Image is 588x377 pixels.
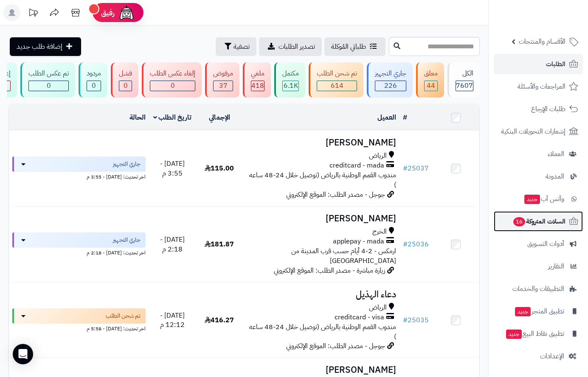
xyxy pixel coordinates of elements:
[251,81,264,91] span: 418
[12,248,146,257] div: اخر تحديث: [DATE] - 2:18 م
[118,4,135,21] img: ai-face.png
[494,189,583,209] a: وآتس آبجديد
[216,37,256,56] button: تصفية
[12,324,146,332] div: اخر تحديث: [DATE] - 5:58 م
[403,163,408,173] span: #
[501,126,565,137] span: إشعارات التحويلات البنكية
[514,305,564,317] span: تطبيق المتجر
[494,54,583,74] a: الطلبات
[109,62,140,98] a: فشل 0
[249,322,396,342] span: مندوب القمم الوطنية بالرياض (توصيل خلال 24-48 ساعه )
[246,138,396,148] h3: [PERSON_NAME]
[234,42,250,52] span: تصفية
[87,81,101,91] div: 0
[282,69,299,78] div: مكتمل
[548,260,564,272] span: التقارير
[494,144,583,164] a: العملاء
[324,37,385,56] a: طلباتي المُوكلة
[530,24,580,42] img: logo-2.png
[331,42,366,52] span: طلباتي المُوكلة
[403,239,429,249] a: #25036
[119,69,132,78] div: فشل
[527,238,564,250] span: أدوات التسويق
[494,346,583,366] a: الإعدادات
[209,112,230,123] a: الإجمالي
[494,166,583,187] a: المدونة
[113,160,141,168] span: جاري التجهيز
[205,163,234,173] span: 115.00
[140,62,203,98] a: إلغاء عكس الطلب 0
[513,217,525,226] span: 16
[403,315,429,325] a: #25035
[101,8,115,18] span: رفيق
[113,236,141,244] span: جاري التجهيز
[512,283,564,295] span: التطبيقات والخدمات
[241,62,273,98] a: ملغي 418
[286,341,385,351] span: جوجل - مصدر الطلب: الموقع الإلكتروني
[106,312,141,320] span: تم شحن الطلب
[249,170,396,190] span: مندوب القمم الوطنية بالرياض (توصيل خلال 24-48 ساعه )
[403,112,407,123] a: #
[171,81,175,91] span: 0
[414,62,446,98] a: معلق 44
[494,121,583,142] a: إشعارات التحويلات البنكية
[515,307,531,316] span: جديد
[92,81,96,91] span: 0
[29,81,68,91] div: 0
[494,279,583,299] a: التطبيقات والخدمات
[372,227,387,237] span: الخرج
[494,324,583,344] a: تطبيق نقاط البيعجديد
[12,172,146,181] div: اخر تحديث: [DATE] - 3:55 م
[518,81,565,92] span: المراجعات والأسئلة
[291,246,396,266] span: ارمكس - 2-4 أيام حسب قرب المدينة من [GEOGRAPHIC_DATA]
[279,42,315,52] span: تصدير الطلبات
[403,239,408,249] span: #
[506,330,522,339] span: جديد
[205,315,234,325] span: 416.27
[329,161,384,170] span: creditcard - mada
[124,81,128,91] span: 0
[246,214,396,223] h3: [PERSON_NAME]
[284,81,298,91] span: 6.1K
[246,290,396,299] h3: دعاء الهذيل
[317,69,357,78] div: تم شحن الطلب
[424,69,438,78] div: معلق
[494,301,583,321] a: تطبيق المتجرجديد
[519,36,565,47] span: الأقسام والمنتجات
[425,81,437,91] div: 44
[283,81,298,91] div: 6106
[456,69,473,78] div: الكل
[512,215,565,227] span: السلات المتروكة
[77,62,109,98] a: مردود 0
[203,62,241,98] a: مرفوض 37
[307,62,365,98] a: تم شحن الطلب 614
[23,4,44,23] a: تحديثات المنصة
[369,303,387,313] span: الرياض
[150,69,195,78] div: إلغاء عكس الطلب
[377,112,396,123] a: العميل
[246,365,396,375] h3: [PERSON_NAME]
[219,81,228,91] span: 37
[456,81,473,91] span: 7607
[375,81,406,91] div: 226
[365,62,414,98] a: جاري التجهيز 226
[494,76,583,97] a: المراجعات والأسئلة
[273,62,307,98] a: مكتمل 6.1K
[494,234,583,254] a: أدوات التسويق
[286,190,385,200] span: جوجل - مصدر الطلب: الموقع الإلكتروني
[213,69,233,78] div: مرفوض
[160,310,185,330] span: [DATE] - 12:12 م
[369,151,387,161] span: الرياض
[17,42,62,52] span: إضافة طلب جديد
[153,112,192,123] a: تاريخ الطلب
[548,148,564,160] span: العملاء
[251,81,264,91] div: 418
[531,103,565,115] span: طلبات الإرجاع
[546,58,565,70] span: الطلبات
[403,163,429,173] a: #25037
[150,81,195,91] div: 0
[205,239,234,249] span: 181.87
[524,195,540,204] span: جديد
[331,81,343,91] span: 614
[119,81,132,91] div: 0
